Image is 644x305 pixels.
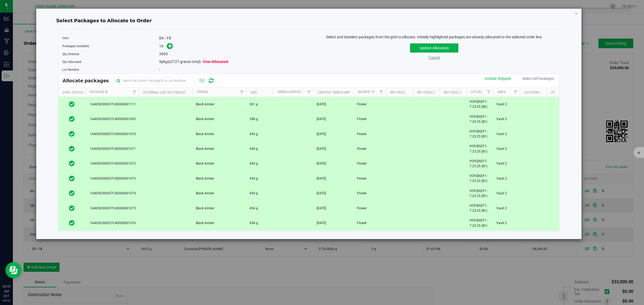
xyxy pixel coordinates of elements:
[62,36,159,40] label: Item
[377,88,386,97] a: Filter
[88,146,136,151] span: 1A4050300057C4D000001071
[169,59,201,64] span: (3727 grams total)
[69,189,75,197] span: In Sync
[357,191,367,196] span: Flower
[410,43,458,53] button: Update Allocation
[317,132,326,137] span: [DATE]
[196,206,214,211] span: Black Amber
[496,102,507,107] span: Vault 2
[63,91,83,94] a: Sync Status
[470,173,490,184] span: H39-[06]-F1-7.23.25 (B1)
[159,35,305,41] div: BA - FB
[250,146,258,151] span: 454 g
[496,206,507,211] span: Vault 2
[69,160,75,167] span: In Sync
[69,175,75,182] span: In Sync
[522,76,554,81] a: Select All Packages
[196,132,214,137] span: Black Amber
[496,176,507,181] span: Vault 2
[62,59,159,64] label: Qty Allocated
[326,35,543,39] span: Select and deselect packages from the grid to allocate. Initially highlighted packages are alread...
[357,221,367,226] span: Flower
[69,130,75,138] span: In Sync
[88,191,136,196] span: 1A4050300057C4D000001074
[69,101,75,108] span: In Sync
[250,221,258,226] span: 454 g
[444,91,461,94] a: Ref Field 3
[317,146,326,151] span: [DATE]
[317,191,326,196] span: [DATE]
[511,88,520,97] a: Filter
[88,221,136,226] span: 1A4050300057C4D000001076
[196,176,214,181] span: Black Amber
[237,88,246,97] a: Filter
[196,117,214,122] span: Black Amber
[485,76,511,81] div: Include Shipped
[159,52,168,56] span: 3600
[496,221,507,226] span: Vault 2
[357,146,367,151] span: Flower
[69,219,75,227] span: In Sync
[551,91,580,94] a: Production Date
[62,44,159,49] label: Packages available
[250,102,258,107] span: 261 g
[357,206,367,211] span: Flower
[159,44,163,48] span: 16
[317,206,326,211] span: [DATE]
[88,102,136,107] span: 1A4050300057C4D000001111
[69,115,75,123] span: In Sync
[470,129,490,139] span: H39-[06]-F1-7.23.25 (B1)
[196,191,214,196] span: Black Amber
[317,102,326,107] span: [DATE]
[357,102,367,107] span: Flower
[470,203,490,213] span: H39-[06]-F1-7.23.25 (B1)
[196,102,214,107] span: Black Amber
[56,17,562,24] div: Select Packages to Allocate to Order
[5,262,21,278] iframe: Resource center
[429,55,440,60] a: Cancel
[317,221,326,226] span: [DATE]
[90,90,108,94] a: Package Id
[250,206,258,211] span: 454 g
[250,132,258,137] span: 454 g
[358,90,379,94] a: Source Type
[305,88,313,97] a: Filter
[470,218,490,228] span: H39-[06]-F1-7.23.25 (B1)
[317,161,326,166] span: [DATE]
[417,91,434,94] a: Ref Field 2
[250,176,258,181] span: 454 g
[69,204,75,212] span: In Sync
[496,161,507,166] span: Vault 2
[143,91,185,94] a: External Lab Test Result
[114,77,195,85] input: Search by Strain, Package ID or Lot Number
[159,67,160,72] span: -
[62,67,159,72] label: Lot Number
[484,88,493,97] a: Filter
[62,52,159,57] label: Qty Ordered
[88,176,136,181] span: 1A4050300057C4D000001073
[357,132,367,137] span: Flower
[470,188,490,199] span: H39-[06]-F1-7.23.25 (B1)
[63,78,114,84] span: Allocate packages
[88,161,136,166] span: 1A4050300057C4D000001072
[470,99,490,109] span: H39-[06]-F1-7.23.25 (B2)
[196,146,214,151] span: Black Amber
[496,191,507,196] span: Vault 2
[203,59,228,64] span: Over Allocated
[317,176,326,181] span: [DATE]
[318,91,350,94] a: Created Timestamp
[197,90,208,94] a: Strain
[88,206,136,211] span: 1A4050300057C4D000001075
[250,191,258,196] span: 454 g
[130,88,139,97] a: Filter
[357,161,367,166] span: Flower
[250,161,258,166] span: 454 g
[524,91,539,94] a: Location
[196,161,214,166] span: Black Amber
[88,132,136,137] span: 1A4050300057C4D000001070
[357,176,367,181] span: Flower
[69,145,75,152] span: In Sync
[470,114,490,124] span: H39-[06]-F1-7.23.25 (B1)
[390,91,405,94] a: Ref Field
[88,117,136,122] span: 1A4050300057C4D000001095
